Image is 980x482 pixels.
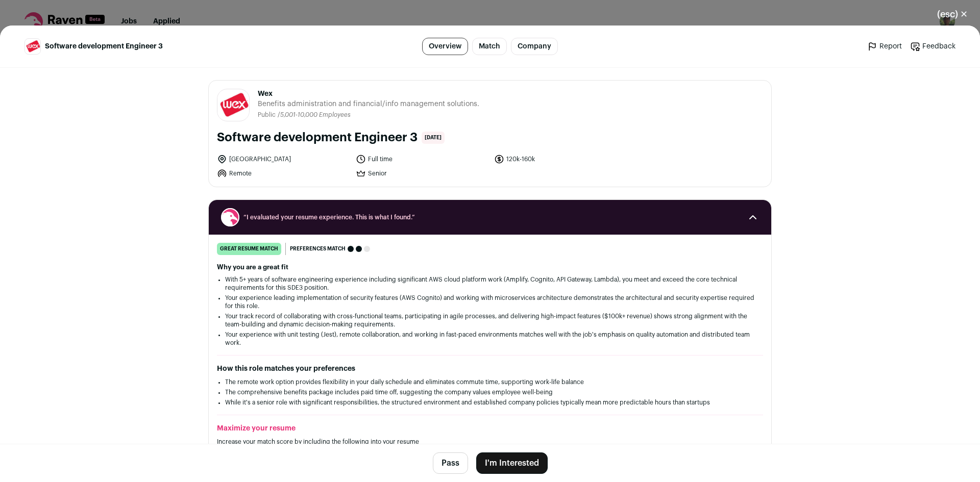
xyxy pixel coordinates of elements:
img: 6ab67cd2cf17fd0d0cc382377698315955706a931088c98580e57bcffc808660.jpg [25,40,40,53]
div: great resume match [217,243,281,255]
span: Preferences match [290,244,346,254]
li: / [278,111,351,119]
li: Your experience leading implementation of security features (AWS Cognito) and working with micros... [225,294,755,310]
button: I'm Interested [476,452,548,474]
li: While it's a senior role with significant responsibilities, the structured environment and establ... [225,398,755,407]
p: Increase your match score by including the following into your resume [217,438,763,446]
a: Overview [422,38,468,55]
h2: Why you are a great fit [217,263,763,271]
li: Full time [356,154,488,164]
button: Pass [433,452,468,474]
button: Close modal [925,3,980,26]
li: The remote work option provides flexibility in your daily schedule and eliminates commute time, s... [225,378,755,386]
li: Public [258,111,278,119]
li: The comprehensive benefits package includes paid time off, suggesting the company values employee... [225,388,755,396]
a: Feedback [910,41,955,52]
li: Remote [217,168,350,179]
a: Report [867,41,902,52]
li: Senior [356,168,488,179]
span: “I evaluated your resume experience. This is what I found.” [243,213,737,221]
span: Benefits administration and financial/info management solutions. [258,99,479,109]
a: Match [472,38,507,55]
li: With 5+ years of software engineering experience including significant AWS cloud platform work (A... [225,275,755,292]
li: Your track record of collaborating with cross-functional teams, participating in agile processes,... [225,312,755,328]
li: Your experience with unit testing (Jest), remote collaboration, and working in fast-paced environ... [225,331,755,347]
h1: Software development Engineer 3 [217,130,418,146]
h2: How this role matches your preferences [217,364,763,374]
li: 120k-160k [494,154,627,164]
li: [GEOGRAPHIC_DATA] [217,154,350,164]
span: 5,001-10,000 Employees [280,112,351,118]
span: Software development Engineer 3 [45,41,163,52]
img: 6ab67cd2cf17fd0d0cc382377698315955706a931088c98580e57bcffc808660.jpg [217,92,249,118]
span: Wex [258,89,479,99]
span: [DATE] [422,132,445,144]
h2: Maximize your resume [217,423,763,434]
a: Company [511,38,558,55]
